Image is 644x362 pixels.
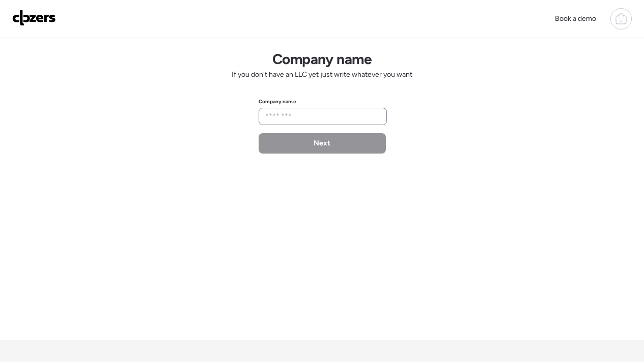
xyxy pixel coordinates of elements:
[12,10,56,26] img: Logo
[314,138,330,148] span: Next
[272,50,372,68] h1: Company name
[259,98,296,105] label: Company name
[555,14,596,23] span: Book a demo
[232,70,412,80] span: If you don't have an LLC yet just write whatever you want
